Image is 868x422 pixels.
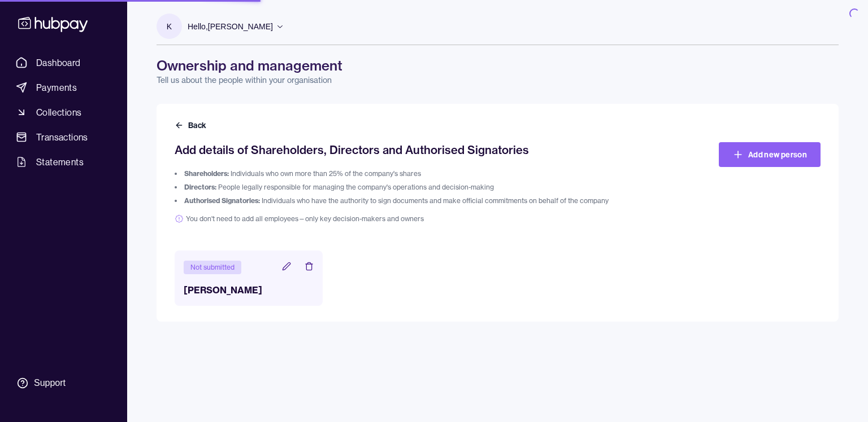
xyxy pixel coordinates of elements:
h3: [PERSON_NAME] [184,283,314,297]
a: Collections [11,102,116,122]
div: Not submitted [184,261,241,274]
span: You don't need to add all employees—only key decision-makers and owners [175,214,659,223]
h2: Add details of Shareholders, Directors and Authorised Signatories [175,142,659,158]
a: Payments [11,77,116,98]
div: Support [34,377,66,389]
p: K [167,20,172,33]
li: Individuals who own more than 25% of the company's shares [175,169,659,178]
a: Dashboard [11,52,116,73]
span: Transactions [36,130,88,144]
h1: Ownership and management [157,56,839,74]
span: Statements [36,155,84,169]
a: Transactions [11,127,116,147]
span: Payments [36,81,77,94]
span: Directors: [184,183,216,191]
a: Add new person [719,142,821,167]
p: Hello, [PERSON_NAME] [188,20,273,33]
span: Shareholders: [184,169,229,178]
a: Support [11,371,116,395]
button: Back [175,120,209,131]
a: Statements [11,152,116,172]
p: Tell us about the people within your organisation [157,74,839,86]
span: Dashboard [36,56,81,69]
li: People legally responsible for managing the company's operations and decision-making [175,183,659,192]
span: Collections [36,105,81,119]
li: Individuals who have the authority to sign documents and make official commitments on behalf of t... [175,196,659,205]
span: Authorised Signatories: [184,196,260,205]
